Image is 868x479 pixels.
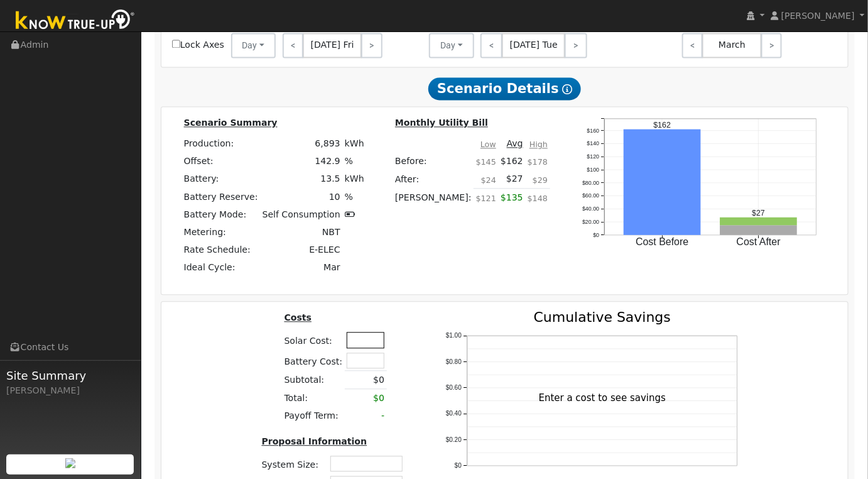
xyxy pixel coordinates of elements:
[565,33,587,58] a: >
[231,33,276,58] button: Day
[262,436,367,446] u: Proposal Information
[582,179,599,185] text: $80.00
[283,33,303,58] a: <
[260,241,342,258] td: E-ELEC
[562,84,572,94] i: Show Help
[260,188,342,206] td: 10
[499,170,526,189] td: $27
[381,410,384,421] span: -
[582,218,599,224] text: $20.00
[342,135,366,153] td: kWh
[474,153,498,170] td: $145
[682,33,703,58] a: <
[446,384,462,391] text: $0.60
[342,153,366,170] td: %
[446,436,462,443] text: $0.20
[507,138,523,148] u: Avg
[593,231,599,238] text: $0
[428,77,580,100] span: Scenario Details
[446,358,462,365] text: $0.80
[9,7,141,35] img: Know True-Up
[455,462,462,469] text: $0
[182,223,260,241] td: Metering:
[361,33,382,58] a: >
[282,330,345,350] td: Solar Cost:
[285,312,312,322] u: Costs
[260,170,342,188] td: 13.5
[182,206,260,223] td: Battery Mode:
[6,384,134,397] div: [PERSON_NAME]
[474,170,498,189] td: $24
[654,120,671,129] text: $162
[761,33,782,58] a: >
[587,127,600,133] text: $160
[781,11,855,21] span: [PERSON_NAME]
[182,188,260,206] td: Battery Reserve:
[534,309,671,325] text: Cumulative Savings
[702,33,762,58] span: March
[182,135,260,153] td: Production:
[474,189,498,214] td: $121
[65,458,75,468] img: retrieve
[429,33,474,58] button: Day
[260,223,342,241] td: NBT
[525,189,550,214] td: $148
[525,170,550,189] td: $29
[446,410,462,417] text: $0.40
[282,407,345,424] td: Payoff Term:
[282,389,345,407] td: Total:
[182,170,260,188] td: Battery:
[582,192,599,199] text: $60.00
[587,140,600,146] text: $140
[260,153,342,170] td: 142.9
[182,241,260,258] td: Rate Schedule:
[172,38,224,52] label: Lock Axes
[6,367,134,384] span: Site Summary
[184,118,278,128] u: Scenario Summary
[446,332,462,339] text: $1.00
[393,170,474,189] td: After:
[282,350,345,371] td: Battery Cost:
[502,33,565,58] span: [DATE] Tue
[395,118,488,128] u: Monthly Utility Bill
[636,236,689,246] text: Cost Before
[624,129,701,234] rect: onclick=""
[737,236,781,246] text: Cost After
[282,371,345,389] td: Subtotal:
[303,33,362,58] span: [DATE] Fri
[323,262,340,272] span: Mar
[393,189,474,214] td: [PERSON_NAME]:
[182,259,260,277] td: Ideal Cycle:
[260,206,342,223] td: Self Consumption
[720,217,798,224] rect: onclick=""
[345,389,387,407] td: $0
[529,140,548,149] u: High
[720,225,798,235] rect: onclick=""
[260,135,342,153] td: 6,893
[172,40,180,48] input: Lock Axes
[259,454,328,474] td: System Size:
[480,140,496,149] u: Low
[587,166,600,172] text: $100
[393,153,474,170] td: Before:
[582,206,599,212] text: $40.00
[480,33,502,58] a: <
[752,209,766,217] text: $27
[342,170,366,188] td: kWh
[499,153,526,170] td: $162
[525,153,550,170] td: $178
[539,392,666,403] text: Enter a cost to see savings
[499,189,526,214] td: $135
[342,188,366,206] td: %
[182,153,260,170] td: Offset:
[345,371,387,389] td: $0
[587,153,600,159] text: $120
